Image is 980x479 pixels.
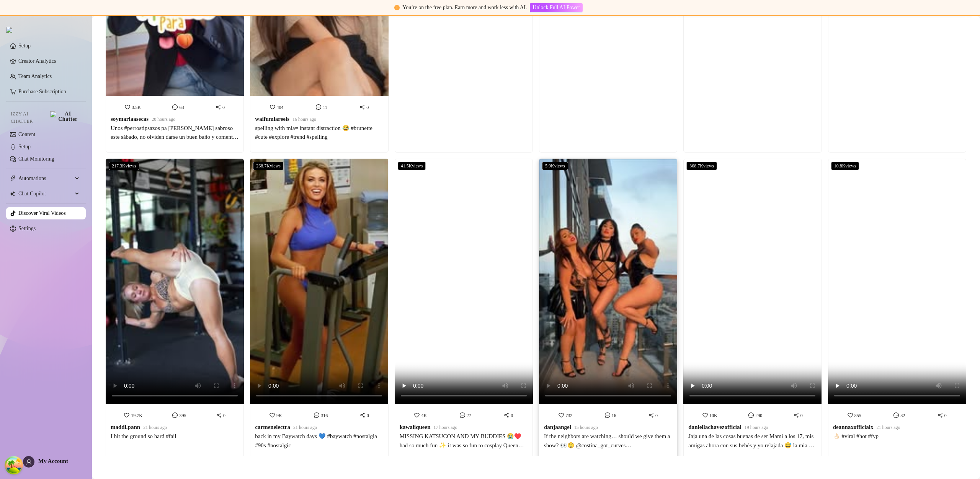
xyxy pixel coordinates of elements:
[893,412,899,418] span: message
[900,413,905,418] span: 32
[179,413,186,418] span: 395
[132,105,141,110] span: 3.5K
[745,425,768,430] span: 19 hours ago
[255,124,383,142] div: spelling with mia= instant distraction 😂 #brunette #cute #explore #trend #spelling
[270,104,275,110] span: heart
[109,162,139,170] span: 217.3K views
[10,191,15,196] img: Chat Copilot
[6,27,12,33] img: logo.svg
[460,412,465,418] span: message
[18,55,80,67] a: Creator Analytics
[403,5,527,10] span: You’re on the free plan. Earn more and work less with AI.
[131,413,142,418] span: 19.7K
[18,226,36,231] a: Settings
[574,425,598,430] span: 15 hours ago
[828,159,966,461] a: 10.8Kviews855320deannaxofficialx21 hours ago👌🏻 #viral #hot #fyp
[848,412,853,418] span: heart
[648,412,654,418] span: share-alt
[18,210,66,216] a: Discover Viral Videos
[277,105,284,110] span: 404
[544,432,672,450] div: If the neighbors are watching… should we give them a show? 👀😲 @costina_got_curves @mariiethegodde...
[18,172,73,185] span: Automations
[18,132,35,137] a: Content
[111,424,140,430] strong: maddi.pann
[394,5,400,10] span: exclamation-circle
[702,412,708,418] span: heart
[314,412,319,418] span: message
[106,159,244,461] a: 217.3Kviews19.7K3950maddi.pann21 hours agoI hit the ground so hard #fail
[565,413,572,418] span: 732
[143,425,167,430] span: 21 hours ago
[216,104,221,110] span: share-alt
[414,412,420,418] span: heart
[152,117,175,122] span: 20 hours ago
[253,162,284,170] span: 268.7K views
[18,188,73,200] span: Chat Copilot
[800,413,803,418] span: 0
[18,144,31,149] a: Setup
[398,162,426,170] span: 41.5K views
[605,412,610,418] span: message
[400,424,431,430] strong: kawaiiqueen
[11,110,47,125] span: Izzy AI Chatter
[530,5,583,10] a: Unlock Full AI Power
[542,162,568,170] span: 5.9K views
[794,412,799,418] span: share-alt
[111,116,149,122] strong: soymariaasecas
[367,413,369,418] span: 0
[10,175,16,182] span: thunderbolt
[125,104,130,110] span: heart
[876,425,900,430] span: 21 hours ago
[544,424,571,430] strong: danjaangel
[111,432,176,441] div: I hit the ground so hard #fail
[559,412,564,418] span: heart
[511,413,513,418] span: 0
[359,104,365,110] span: share-alt
[111,124,239,142] div: Unos #perrostipsazos pa [PERSON_NAME] sabroso este sábado, no olviden darse un buen baño y coment...
[18,89,66,94] a: Purchase Subscription
[323,105,327,110] span: 11
[467,413,471,418] span: 27
[360,412,365,418] span: share-alt
[250,159,388,461] a: 268.7Kviews9K3160carmenelectra21 hours agoback in my Baywatch days 💙 #baywatch #nostalgia #90s #n...
[292,117,316,122] span: 16 hours ago
[539,159,677,461] a: 5.9Kviews732160danjaangel15 hours agoIf the neighbors are watching… should we give them a show? 👀...
[124,412,129,418] span: heart
[683,159,822,461] a: 368.7Kviews10K2900daniellachavezofficial19 hours agoJaja una de las cosas buenas de ser Mami a lo...
[255,432,383,450] div: back in my Baywatch days 💙 #baywatch #nostalgia #90s #nostalgic
[612,413,616,418] span: 16
[532,5,580,11] span: Unlock Full AI Power
[18,156,54,162] a: Chat Monitoring
[688,432,817,450] div: Jaja una de las cosas buenas de ser Mami a los 17, mis amigas ahora con sus bebés y yo relajada ...
[755,413,762,418] span: 290
[434,425,457,430] span: 17 hours ago
[293,425,317,430] span: 21 hours ago
[400,432,528,450] div: MISSING KATSUCON AND MY BUDDIES 😭♥️ had so much fun ✨ it was so fun to cosplay Queen Bee with @ka...
[688,424,741,430] strong: daniellachavezofficial
[18,73,52,79] a: Team Analytics
[366,105,369,110] span: 0
[831,162,859,170] span: 10.8K views
[421,413,427,418] span: 4K
[38,458,68,464] span: My Account
[316,104,321,110] span: message
[223,413,225,418] span: 0
[50,111,80,122] img: AI Chatter
[255,424,290,430] strong: carmenelectra
[172,412,178,418] span: message
[276,413,282,418] span: 9K
[222,105,225,110] span: 0
[255,116,289,122] strong: waifumiareels
[26,459,32,465] span: user
[321,413,328,418] span: 316
[833,424,874,430] strong: deannaxofficialx
[395,159,533,461] a: 41.5Kviews4K270kawaiiqueen17 hours agoMISSING KATSUCON AND MY BUDDIES 😭♥️ had so much fun ✨ it wa...
[530,3,583,12] button: Unlock Full AI Power
[179,105,184,110] span: 63
[504,412,509,418] span: share-alt
[709,413,717,418] span: 10K
[854,413,861,418] span: 855
[944,413,947,418] span: 0
[748,412,754,418] span: message
[269,412,275,418] span: heart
